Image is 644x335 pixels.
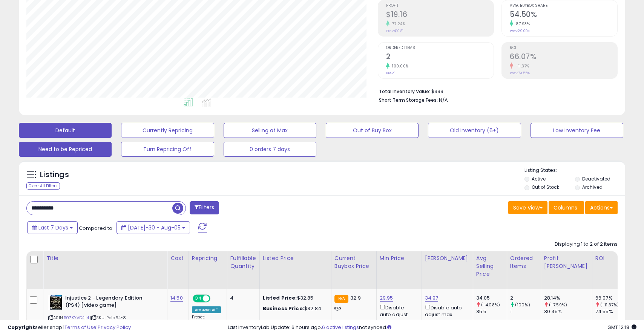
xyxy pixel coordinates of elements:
span: Compared to: [79,225,113,232]
b: Injustice 2 - Legendary Edition (PS4) [video game] [65,295,157,311]
small: (-7.59%) [549,302,567,308]
div: 4 [230,295,253,301]
small: Prev: 29.00% [510,29,530,33]
label: Active [532,176,546,182]
div: 34.05 [476,295,507,301]
div: 2 [510,295,541,301]
small: (-4.08%) [481,302,500,308]
small: Prev: 1 [386,71,396,75]
b: Short Term Storage Fees: [379,97,438,103]
div: Repricing [192,254,224,262]
small: (-11.37%) [600,302,619,308]
button: Default [19,123,112,138]
div: [PERSON_NAME] [425,254,470,262]
small: 87.93% [513,21,530,27]
span: [DATE]-30 - Aug-05 [128,224,181,231]
button: Actions [585,201,618,214]
div: Avg Selling Price [476,254,504,278]
button: 0 orders 7 days [224,142,316,157]
div: Ordered Items [510,254,538,270]
div: Last InventoryLab Update: 6 hours ago, not synced. [228,324,636,331]
h2: 2 [386,52,494,63]
div: Listed Price [263,254,328,262]
label: Out of Stock [532,184,559,190]
a: Terms of Use [64,324,97,331]
button: Need to be Repriced [19,142,112,157]
h2: 66.07% [510,52,617,63]
small: 77.24% [389,21,405,27]
h2: 54.50% [510,10,617,20]
h5: Listings [40,170,69,180]
div: 28.14% [544,295,592,301]
div: Amazon AI * [192,306,221,313]
button: Filters [190,201,219,214]
div: seller snap | | [8,324,131,331]
li: $399 [379,86,612,95]
span: Profit [386,4,494,8]
button: Low Inventory Fee [531,123,623,138]
span: OFF [209,295,221,302]
span: 32.9 [350,294,361,301]
div: ASIN: [48,295,161,330]
button: Last 7 Days [27,221,78,234]
button: Old Inventory (6+) [428,123,521,138]
b: Total Inventory Value: [379,88,430,95]
button: Save View [508,201,547,214]
div: Current Buybox Price [334,254,373,270]
small: FBA [334,295,348,303]
small: (100%) [515,302,530,308]
span: N/A [439,96,448,104]
div: Disable auto adjust min [380,303,416,325]
label: Archived [582,184,603,190]
div: 74.55% [595,308,626,315]
a: 34.97 [425,294,439,302]
div: Fulfillable Quantity [230,254,256,270]
div: Min Price [380,254,419,262]
div: $32.85 [263,295,325,301]
div: 1 [510,308,541,315]
img: 51DBGyBUg2L._SL40_.jpg [48,295,63,310]
small: -11.37% [513,63,529,69]
label: Deactivated [582,176,610,182]
span: ROI [510,46,617,50]
a: 14.50 [170,294,183,302]
button: [DATE]-30 - Aug-05 [117,221,190,234]
div: $32.84 [263,305,325,312]
button: Columns [549,201,584,214]
button: Turn Repricing Off [121,142,214,157]
div: 30.45% [544,308,592,315]
div: Disable auto adjust max [425,303,467,318]
div: 66.07% [595,295,626,301]
span: 2025-08-15 12:18 GMT [607,324,636,331]
small: 100.00% [389,63,409,69]
div: 35.5 [476,308,507,315]
button: Out of Buy Box [326,123,419,138]
button: Currently Repricing [121,123,214,138]
p: Listing States: [524,167,625,174]
a: 29.95 [380,294,393,302]
button: Selling at Max [224,123,316,138]
div: ROI [595,254,623,262]
a: Privacy Policy [98,324,131,331]
span: Ordered Items [386,46,494,50]
strong: Copyright [8,324,35,331]
div: Cost [170,254,186,262]
div: Title [46,254,164,262]
small: Prev: 74.55% [510,71,530,75]
span: Columns [554,204,577,211]
div: Clear All Filters [26,182,60,190]
span: ON [193,295,203,302]
b: Business Price: [263,305,304,312]
a: 6 active listings [322,324,359,331]
div: Profit [PERSON_NAME] [544,254,589,270]
span: Avg. Buybox Share [510,4,617,8]
b: Listed Price: [263,294,297,301]
h2: $19.16 [386,10,494,20]
span: Last 7 Days [38,224,68,231]
div: Displaying 1 to 2 of 2 items [555,241,618,248]
small: Prev: $10.81 [386,29,403,33]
